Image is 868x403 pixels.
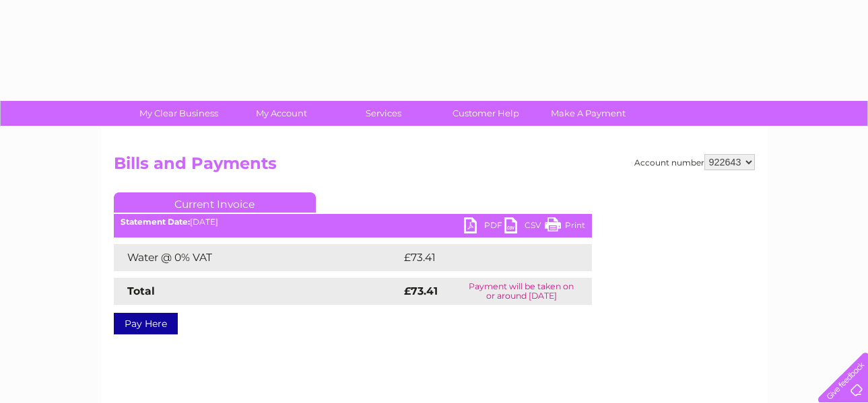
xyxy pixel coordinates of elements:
[504,217,545,237] a: CSV
[451,278,592,305] td: Payment will be taken on or around [DATE]
[127,285,155,297] strong: Total
[121,217,190,227] b: Statement Date:
[404,285,438,297] strong: £73.41
[401,244,564,271] td: £73.41
[123,101,234,126] a: My Clear Business
[114,192,316,213] a: Current Invoice
[114,154,755,180] h2: Bills and Payments
[634,154,755,170] div: Account number
[114,313,178,334] a: Pay Here
[226,101,337,126] a: My Account
[328,101,439,126] a: Services
[464,217,504,237] a: PDF
[533,101,644,126] a: Make A Payment
[114,217,592,227] div: [DATE]
[114,244,401,271] td: Water @ 0% VAT
[545,217,585,237] a: Print
[430,101,541,126] a: Customer Help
